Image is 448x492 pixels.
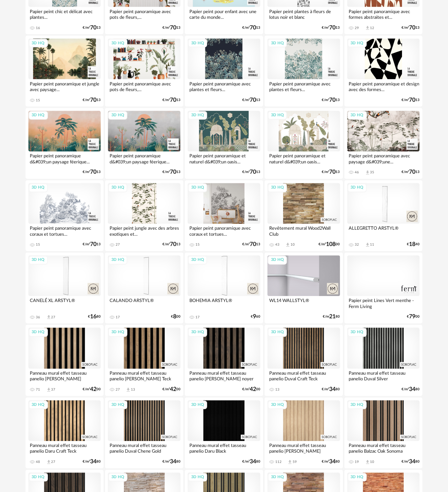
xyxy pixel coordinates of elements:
[36,243,40,247] div: 15
[242,242,260,247] div: €/m² 13
[347,152,420,166] div: Papier peint panoramique avec paysage d&#039;une...
[108,441,181,455] div: Panneau mural effet tasseau panelio Duval Chene Gold
[108,39,127,48] div: 3D HQ
[105,253,183,324] a: 3D HQ CALANDO ARSTYL® 17 €800
[409,98,415,102] span: 70
[265,398,343,469] a: 3D HQ Panneau mural effet tasseau panelio [PERSON_NAME] 112 Download icon 59 €/m²3480
[268,401,287,410] div: 3D HQ
[402,170,420,175] div: €/m² 13
[265,253,343,324] a: 3D HQ WL14 WALLSTYL® €/m2180
[365,460,370,465] span: Download icon
[347,369,420,383] div: Panneau mural effet tasseau panelio Duval Silver
[347,296,420,311] div: Papier peint Lines Vert menthe - Ferm Living
[275,460,282,464] div: 112
[344,398,423,469] a: 3D HQ Panneau mural effet tasseau panelio Balzac Oak Sonoma 19 Download icon 10 €/m²3480
[348,111,367,120] div: 3D HQ
[36,460,40,464] div: 48
[242,98,260,102] div: €/m² 13
[90,315,96,319] span: 16
[185,253,263,324] a: 3D HQ BOHEMIA ARSTYL® 17 €960
[348,328,367,337] div: 3D HQ
[293,460,297,464] div: 59
[83,242,101,247] div: €/m² 13
[267,441,340,455] div: Panneau mural effet tasseau panelio [PERSON_NAME]
[250,460,256,464] span: 34
[26,253,104,324] a: 3D HQ CANELÉ XL ARSTYL® 36 Download icon 27 €1680
[28,224,101,238] div: Papier peint panoramique avec coraux et tortues...
[268,111,287,120] div: 3D HQ
[355,170,359,175] div: 46
[108,369,181,383] div: Panneau mural effet tasseau panelio [PERSON_NAME] Teck
[185,36,263,107] a: 3D HQ Papier peint panoramique avec plantes et fleurs... €/m²7013
[83,98,101,102] div: €/m² 13
[29,39,48,48] div: 3D HQ
[365,170,370,175] span: Download icon
[409,315,415,319] span: 79
[83,387,101,392] div: €/m² 00
[90,26,96,30] span: 70
[26,398,104,469] a: 3D HQ Panneau mural effet tasseau panelio Daru Craft Teck 48 Download icon 27 €/m²3480
[188,401,207,410] div: 3D HQ
[275,243,280,247] div: 43
[188,296,260,311] div: BOHEMIA ARSTYL®
[188,328,207,337] div: 3D HQ
[347,79,420,94] div: Papier peint panoramique et design avec des formes...
[250,98,256,102] span: 70
[162,242,181,247] div: €/m² 13
[36,98,40,102] div: 15
[265,180,343,251] a: 3D HQ Revêtement mural Wood2Wall Club 43 Download icon 10 €/m²10800
[116,388,120,392] div: 27
[330,26,336,30] span: 70
[319,242,340,247] div: €/m² 00
[347,7,420,21] div: Papier peint panoramique avec formes abstraites et...
[116,243,120,247] div: 27
[185,180,263,251] a: 3D HQ Papier peint panoramique avec coraux et tortues... 15 €/m²7013
[402,98,420,102] div: €/m² 13
[28,79,101,94] div: Papier peint panoramique et jungle avec paysage...
[344,108,423,179] a: 3D HQ Papier peint panoramique avec paysage d&#039;une... 46 Download icon 35 €/m²7013
[108,111,127,120] div: 3D HQ
[46,460,51,465] span: Download icon
[46,387,51,393] span: Download icon
[88,315,101,319] div: € 80
[83,26,101,30] div: €/m² 13
[365,26,370,31] span: Download icon
[108,328,127,337] div: 3D HQ
[409,26,415,30] span: 70
[250,242,256,247] span: 70
[46,315,51,320] span: Download icon
[250,26,256,30] span: 70
[268,39,287,48] div: 3D HQ
[370,26,375,30] div: 12
[348,473,367,482] div: 3D HQ
[195,243,200,247] div: 15
[291,243,295,247] div: 10
[108,79,181,94] div: Papier peint panoramique avec pots de fleurs,...
[267,369,340,383] div: Panneau mural effet tasseau panelio Duval Craft Teck
[29,184,48,192] div: 3D HQ
[409,387,415,392] span: 34
[162,98,181,102] div: €/m² 13
[108,256,127,265] div: 3D HQ
[253,315,256,319] span: 9
[51,388,56,392] div: 37
[51,460,56,464] div: 27
[267,296,340,311] div: WL14 WALLSTYL®
[170,26,176,30] span: 70
[370,460,375,464] div: 10
[28,7,101,21] div: Papier peint chic et délicat avec plantes...
[188,256,207,265] div: 3D HQ
[409,242,415,247] span: 18
[250,170,256,175] span: 70
[188,7,260,21] div: Papier peint pour enfant avec une carte du monde...
[326,242,336,247] span: 108
[322,170,340,175] div: €/m² 13
[28,369,101,383] div: Panneau mural effet tasseau panelio [PERSON_NAME]
[365,242,370,248] span: Download icon
[105,398,183,469] a: 3D HQ Panneau mural effet tasseau panelio Duval Chene Gold €/m²3480
[268,328,287,337] div: 3D HQ
[108,224,181,238] div: Papier peint jungle avec des arbres exotiques et...
[26,325,104,396] a: 3D HQ Panneau mural effet tasseau panelio [PERSON_NAME] 71 Download icon 37 €/m²4200
[170,98,176,102] span: 70
[409,460,415,464] span: 34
